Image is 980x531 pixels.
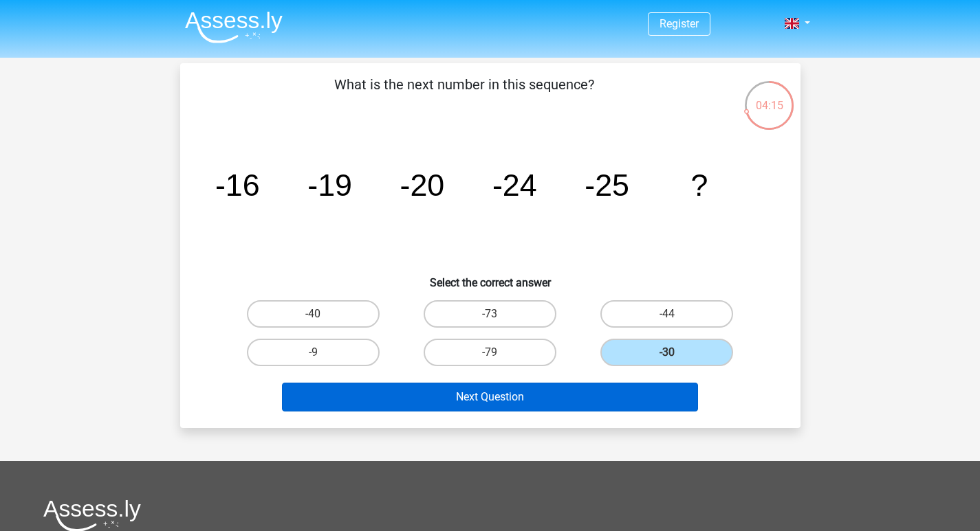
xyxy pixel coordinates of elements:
[202,265,778,289] h6: Select the correct answer
[202,74,727,115] p: What is the next number in this sequence?
[282,383,698,411] button: Next Question
[600,300,733,328] label: -44
[247,339,380,366] label: -9
[690,168,708,202] tspan: ?
[585,168,629,202] tspan: -25
[215,168,259,202] tspan: -16
[424,300,556,328] label: -73
[307,168,352,202] tspan: -19
[600,339,733,366] label: -30
[247,300,380,328] label: -40
[424,339,556,366] label: -79
[743,80,795,114] div: 04:15
[492,168,536,202] tspan: -24
[400,168,444,202] tspan: -20
[660,17,699,30] a: Register
[185,11,283,43] img: Assessly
